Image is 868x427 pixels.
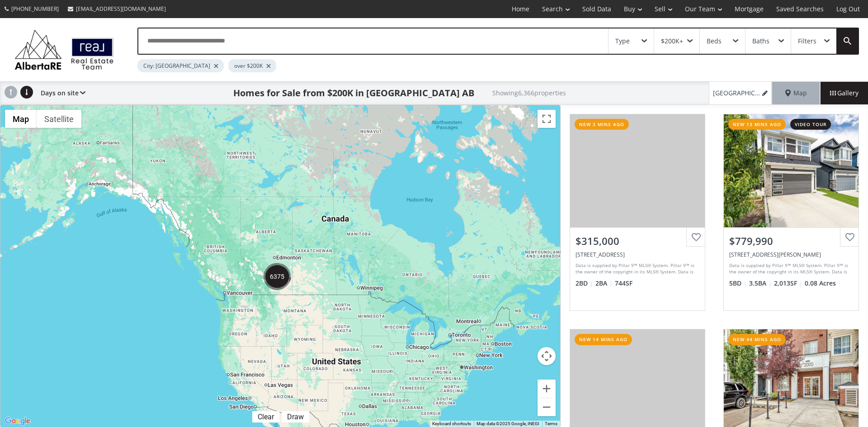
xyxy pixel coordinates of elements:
[820,82,868,104] div: Gallery
[561,105,714,320] a: new 3 mins ago$315,000[STREET_ADDRESS]Data is supplied by Pillar 9™ MLS® System. Pillar 9™ is the...
[729,251,853,258] div: 89 howse Common NE, Calgary, AB T3P 1L2
[713,89,760,98] span: [GEOGRAPHIC_DATA], over $200K (1)
[264,263,291,290] div: 6375
[545,421,557,426] a: Terms
[576,262,697,276] div: Data is supplied by Pillar 9™ MLS® System. Pillar 9™ is the owner of the copyright in its MLS® Sy...
[729,262,851,276] div: Data is supplied by Pillar 9™ MLS® System. Pillar 9™ is the owner of the copyright in its MLS® Sy...
[709,82,772,104] a: [GEOGRAPHIC_DATA], over $200K (1)
[538,398,556,416] button: Zoom out
[749,279,772,288] span: 3.5 BA
[233,87,474,99] h1: Homes for Sale from $200K in [GEOGRAPHIC_DATA] AB
[729,234,853,248] div: $779,990
[11,5,59,13] span: [PHONE_NUMBER]
[137,59,224,72] div: City: [GEOGRAPHIC_DATA]
[595,279,613,288] span: 2 BA
[285,413,306,421] div: Draw
[576,279,593,288] span: 2 BD
[63,0,170,17] a: [EMAIL_ADDRESS][DOMAIN_NAME]
[10,27,118,72] img: Logo
[5,110,37,128] button: Show street map
[729,279,747,288] span: 5 BD
[772,82,820,104] div: Map
[661,38,683,44] div: $200K+
[3,415,33,427] a: Open this area in Google Maps (opens a new window)
[476,421,539,426] span: Map data ©2025 Google, INEGI
[228,59,276,72] div: over $200K
[432,421,471,427] button: Keyboard shortcuts
[252,413,279,421] div: Click to clear.
[830,89,859,98] span: Gallery
[774,279,802,288] span: 2,013 SF
[714,105,868,320] a: new 13 mins agovideo tour$779,990[STREET_ADDRESS][PERSON_NAME]Data is supplied by Pillar 9™ MLS® ...
[538,110,556,128] button: Toggle fullscreen view
[615,279,632,288] span: 744 SF
[785,89,807,98] span: Map
[37,110,81,128] button: Show satellite imagery
[805,279,836,288] span: 0.08 Acres
[707,38,722,44] div: Beds
[76,5,166,13] span: [EMAIL_ADDRESS][DOMAIN_NAME]
[615,38,630,44] div: Type
[798,38,816,44] div: Filters
[538,347,556,365] button: Map camera controls
[3,415,33,427] img: Google
[36,82,85,104] div: Days on site
[492,89,566,96] h2: Showing 6,366 properties
[255,413,276,421] div: Clear
[576,251,699,258] div: 151 Legacy Main Street SE #5114, Calgary, AB T2X4A4
[576,234,699,248] div: $315,000
[538,380,556,398] button: Zoom in
[282,413,309,421] div: Click to draw.
[752,38,769,44] div: Baths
